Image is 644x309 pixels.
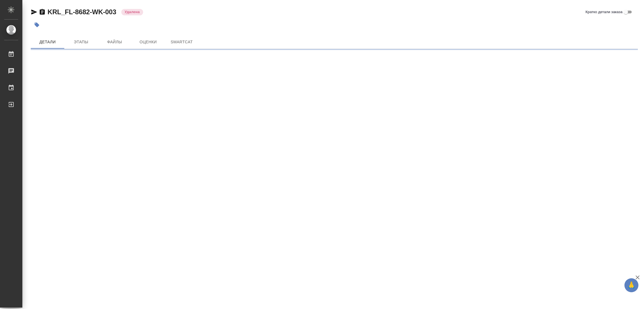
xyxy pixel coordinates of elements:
[101,39,128,46] span: Файлы
[586,9,622,15] span: Кратко детали заказа
[135,39,162,46] span: Оценки
[48,8,116,16] a: KRL_FL-8682-WK-003
[31,19,43,31] button: Добавить тэг
[624,278,638,292] button: 🙏
[31,9,37,15] button: Скопировать ссылку для ЯМессенджера
[68,39,94,46] span: Этапы
[627,279,636,291] span: 🙏
[168,39,195,46] span: SmartCat
[34,39,61,46] span: Детали
[39,9,46,15] button: Скопировать ссылку
[125,9,140,15] p: Удалена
